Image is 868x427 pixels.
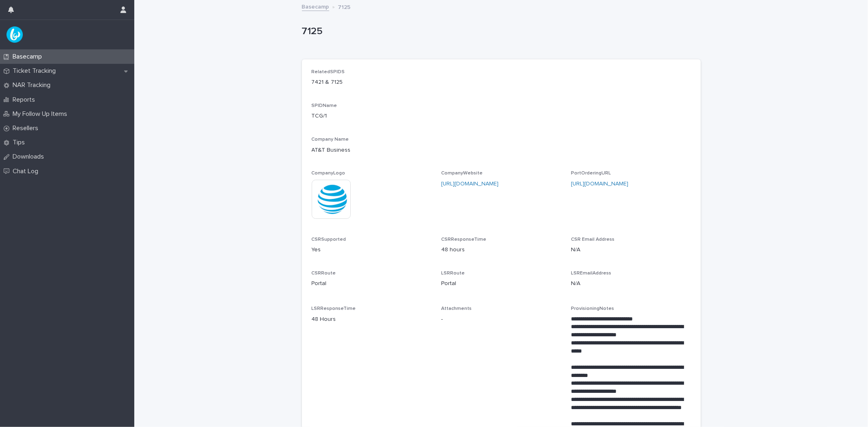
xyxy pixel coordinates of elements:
[9,67,62,75] p: Ticket Tracking
[9,81,57,89] p: NAR Tracking
[571,279,691,288] p: N/A
[571,181,628,187] a: [URL][DOMAIN_NAME]
[312,171,345,176] span: CompanyLogo
[312,78,691,87] p: 7421 & 7125
[441,279,456,288] span: Portal
[312,70,345,74] span: RelatedSPIDS
[9,124,45,132] p: Resellers
[571,246,691,254] p: N/A
[312,112,432,120] p: TCG/1
[312,271,336,276] span: CSRRoute
[312,137,349,142] span: Company Name
[9,110,74,118] p: My Follow Up Items
[441,246,561,254] p: 48 hours
[312,103,337,108] span: SPIDName
[312,146,691,155] p: AT&T Business
[338,2,351,11] p: 7125
[9,96,42,104] p: Reports
[312,315,432,324] p: 48 Hours
[312,237,346,242] span: CSRSupported
[9,168,45,175] p: Chat Log
[441,306,472,311] span: Attachments
[441,271,465,276] span: LSRRoute
[302,26,697,37] p: 7125
[9,53,48,61] p: Basecamp
[7,26,23,43] img: UPKZpZA3RCu7zcH4nw8l
[571,237,614,242] span: CSR Email Address
[441,171,483,176] span: CompanyWebsite
[9,139,31,146] p: Tips
[312,306,356,311] span: LSRResponseTime
[441,315,561,324] p: -
[302,2,329,11] a: Basecamp
[441,237,486,242] span: CSRResponseTime
[571,171,611,176] span: PortOrderingURL
[312,279,327,288] span: Portal
[312,246,432,254] p: Yes
[441,181,498,187] a: [URL][DOMAIN_NAME]
[9,153,50,161] p: Downloads
[571,271,611,276] span: LSREmailAddress
[571,306,614,311] span: ProvisioningNotes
